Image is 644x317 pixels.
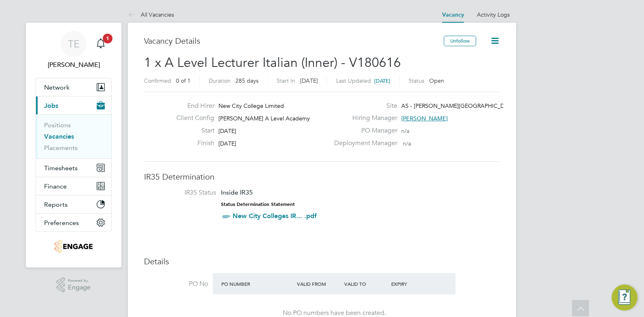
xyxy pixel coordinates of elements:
[277,77,295,84] label: Start In
[209,77,231,84] label: Duration
[44,164,78,172] span: Timesheets
[444,36,476,46] button: Unfollow
[218,140,236,147] span: [DATE]
[401,127,409,135] span: n/a
[144,55,401,71] span: 1 x A Level Lecturer Italian (Inner) - V180616
[44,219,79,227] span: Preferences
[374,77,390,84] span: [DATE]
[44,102,58,109] span: Jobs
[36,240,112,253] a: Go to home page
[36,195,111,213] button: Reports
[329,139,397,148] label: Deployment Manager
[103,34,112,43] span: 1
[36,214,111,231] button: Preferences
[401,115,448,122] span: [PERSON_NAME]
[218,115,310,122] span: [PERSON_NAME] A Level Academy
[295,276,342,291] div: Valid From
[612,285,638,311] button: Engage Resource Center
[44,84,70,91] span: Network
[429,77,444,84] span: Open
[329,102,397,110] label: Site
[176,77,191,84] span: 0 of 1
[144,280,208,288] label: PO No
[36,159,111,177] button: Timesheets
[170,114,214,122] label: Client Config
[409,77,424,84] label: Status
[36,114,111,158] div: Jobs
[442,11,464,18] a: Vacancy
[44,121,71,129] a: Positions
[144,77,171,84] label: Confirmed
[44,182,67,190] span: Finance
[342,276,390,291] div: Valid To
[152,188,216,197] label: IR35 Status
[26,23,121,268] nav: Main navigation
[57,277,91,293] a: Powered byEngage
[44,144,78,152] a: Placements
[300,77,318,84] span: [DATE]
[55,240,92,253] img: jjfox-logo-retina.png
[93,31,109,57] a: 1
[68,39,80,49] span: TE
[68,284,91,291] span: Engage
[44,133,74,140] a: Vacancies
[329,126,397,135] label: PO Manager
[144,171,500,182] h3: IR35 Determination
[44,201,68,208] span: Reports
[218,127,236,135] span: [DATE]
[36,60,112,70] span: Tom Ellis
[170,126,214,135] label: Start
[401,102,517,109] span: AS - [PERSON_NAME][GEOGRAPHIC_DATA]
[389,276,436,291] div: Expiry
[403,140,411,147] span: n/a
[219,276,295,291] div: PO Number
[329,114,397,122] label: Hiring Manager
[170,102,214,110] label: End Hirer
[170,139,214,148] label: Finish
[36,31,112,70] a: TE[PERSON_NAME]
[218,102,284,109] span: New City College Limited
[336,77,371,84] label: Last Updated
[235,77,258,84] span: 285 days
[477,11,510,18] a: Activity Logs
[128,11,174,18] a: All Vacancies
[68,277,91,284] span: Powered by
[221,201,295,207] strong: Status Determination Statement
[36,78,111,96] button: Network
[144,256,500,267] h3: Details
[221,188,253,196] span: Inside IR35
[36,177,111,195] button: Finance
[36,96,111,114] button: Jobs
[144,36,444,46] h3: Vacancy Details
[233,212,317,220] a: New City Colleges IR... .pdf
